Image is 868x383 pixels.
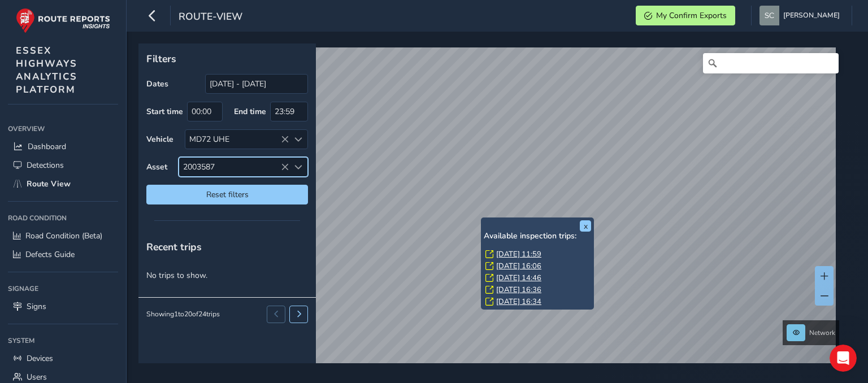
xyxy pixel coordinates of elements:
[146,79,168,89] label: Dates
[8,332,118,349] div: System
[8,227,118,245] a: Road Condition (Beta)
[142,47,836,376] canvas: Map
[146,134,173,145] label: Vehicle
[234,106,266,117] label: End time
[496,261,541,271] a: [DATE] 16:06
[759,6,844,25] button: [PERSON_NAME]
[496,273,541,283] a: [DATE] 14:46
[8,156,118,175] a: Detections
[146,162,167,172] label: Asset
[636,6,735,25] button: My Confirm Exports
[185,130,289,149] div: MD72 UHE
[146,310,220,319] div: Showing 1 to 20 of 24 trips
[28,141,66,152] span: Dashboard
[703,53,839,73] input: Search
[809,328,835,337] span: Network
[289,158,307,176] div: Select an asset code
[146,185,308,204] button: Reset filters
[830,345,857,372] iframe: Intercom live chat
[25,230,102,241] span: Road Condition (Beta)
[496,249,541,259] a: [DATE] 11:59
[27,353,53,364] span: Devices
[8,210,118,227] div: Road Condition
[8,245,118,264] a: Defects Guide
[496,285,541,295] a: [DATE] 16:36
[179,10,242,25] span: route-view
[138,262,316,289] p: No trips to show.
[8,120,118,137] div: Overview
[759,6,779,25] img: diamond-layout
[580,220,591,232] button: x
[8,297,118,316] a: Signs
[27,372,47,382] span: Users
[496,297,541,307] a: [DATE] 16:34
[8,137,118,156] a: Dashboard
[179,158,289,176] span: 2003587
[27,301,46,312] span: Signs
[8,175,118,193] a: Route View
[27,160,64,171] span: Detections
[146,240,202,254] span: Recent trips
[484,232,591,241] h6: Available inspection trips:
[16,8,110,33] img: rr logo
[27,179,71,189] span: Route View
[146,51,308,66] p: Filters
[656,10,727,21] span: My Confirm Exports
[146,106,183,117] label: Start time
[16,44,77,96] span: ESSEX HIGHWAYS ANALYTICS PLATFORM
[8,349,118,368] a: Devices
[8,280,118,297] div: Signage
[155,189,300,200] span: Reset filters
[25,249,75,260] span: Defects Guide
[783,6,840,25] span: [PERSON_NAME]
